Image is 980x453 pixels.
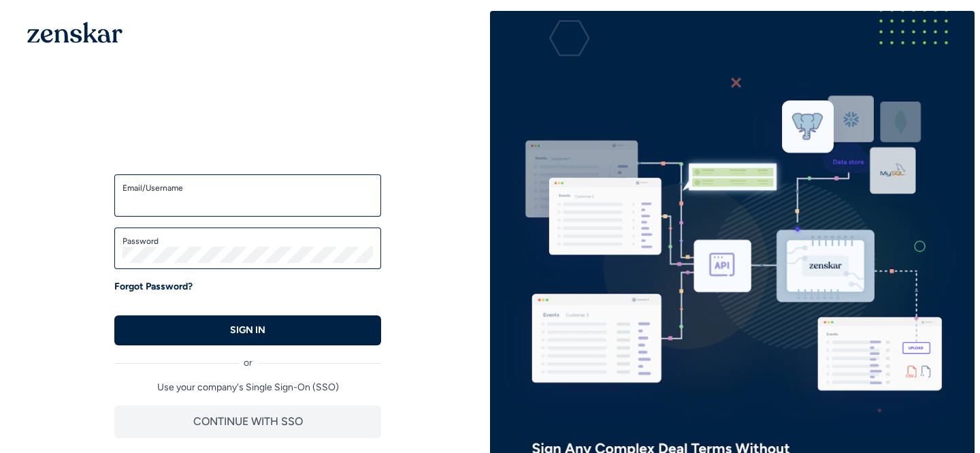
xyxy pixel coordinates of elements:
p: SIGN IN [230,324,265,337]
p: Use your company's Single Sign-On (SSO) [114,381,381,394]
a: Forgot Password? [114,280,193,294]
button: CONTINUE WITH SSO [114,405,381,438]
label: Password [122,236,373,247]
label: Email/Username [122,183,373,193]
div: or [114,345,381,370]
button: SIGN IN [114,315,381,345]
img: 1OGAJ2xQqyY4LXKgY66KYq0eOWRCkrZdAb3gUhuVAqdWPZE9SRJmCz+oDMSn4zDLXe31Ii730ItAGKgCKgCCgCikA4Av8PJUP... [27,22,122,43]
